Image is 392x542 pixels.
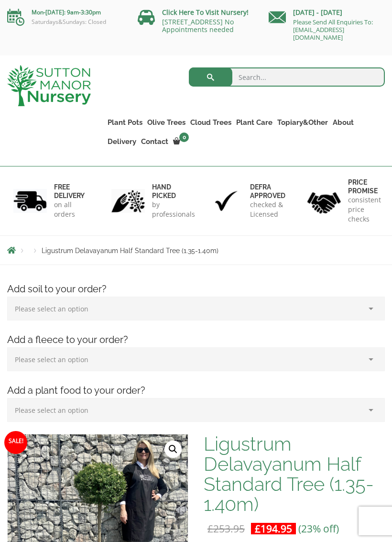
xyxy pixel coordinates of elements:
h1: Ligustrum Delavayanum Half Standard Tree (1.35-1.40m) [204,434,385,514]
bdi: 194.95 [255,522,292,535]
p: Saturdays&Sundays: Closed [7,18,123,26]
img: 4.jpg [307,186,341,215]
a: Click Here To Visit Nursery! [162,8,249,17]
p: checked & Licensed [250,200,285,219]
a: Please Send All Enquiries To: [EMAIL_ADDRESS][DOMAIN_NAME] [293,18,373,42]
h6: hand picked [152,183,195,200]
p: consistent price checks [348,195,381,224]
img: 1.jpg [13,189,47,213]
a: About [330,116,356,129]
a: Delivery [105,135,139,148]
p: on all orders [54,200,85,219]
h6: FREE DELIVERY [54,183,85,200]
span: Sale! [4,431,27,454]
span: £ [255,522,261,535]
img: logo [7,65,91,106]
a: Cloud Trees [188,116,234,129]
a: Contact [139,135,171,148]
p: by professionals [152,200,195,219]
h6: Defra approved [250,183,285,200]
bdi: 253.95 [207,522,245,535]
img: 2.jpg [111,189,145,213]
input: Search... [189,67,385,87]
span: Ligustrum Delavayanum Half Standard Tree (1.35-1.40m) [42,247,218,254]
a: Topiary&Other [275,116,330,129]
nav: Breadcrumbs [7,246,385,254]
p: Mon-[DATE]: 9am-3:30pm [7,7,123,18]
a: Plant Care [234,116,275,129]
img: 3.jpg [209,189,243,213]
a: Plant Pots [105,116,145,129]
span: 0 [179,133,189,142]
a: [STREET_ADDRESS] No Appointments needed [162,17,234,34]
p: [DATE] - [DATE] [269,7,385,18]
span: £ [207,522,213,535]
a: View full-screen image gallery [164,441,182,458]
a: 0 [171,135,192,148]
span: (23% off) [298,522,339,535]
a: Olive Trees [145,116,188,129]
h6: Price promise [348,178,381,195]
